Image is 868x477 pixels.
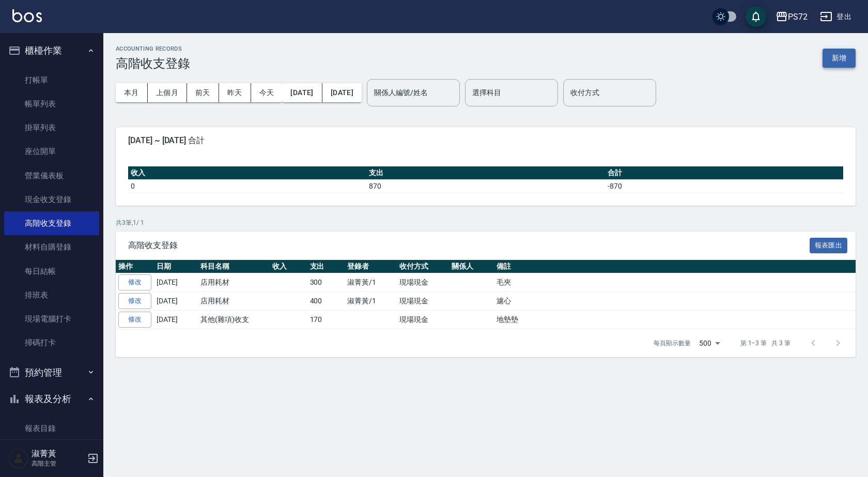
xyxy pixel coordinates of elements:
[154,310,198,329] td: [DATE]
[4,386,99,412] button: 報表及分析
[816,7,856,26] button: 登出
[345,260,397,273] th: 登錄者
[282,83,322,102] button: [DATE]
[154,260,198,273] th: 日期
[810,240,848,250] a: 報表匯出
[154,292,198,311] td: [DATE]
[740,338,791,348] p: 第 1–3 筆 共 3 筆
[187,83,219,102] button: 前天
[345,292,397,311] td: 淑菁黃/1
[823,49,856,68] button: 新增
[810,238,848,254] button: 報表匯出
[4,211,99,235] a: 高階收支登錄
[746,6,766,27] button: save
[251,83,283,102] button: 今天
[307,260,345,273] th: 支出
[116,45,190,52] h2: ACCOUNTING RECORDS
[32,459,84,468] p: 高階主管
[771,6,812,27] button: PS72
[4,164,99,188] a: 營業儀表板
[219,83,251,102] button: 昨天
[4,259,99,283] a: 每日結帳
[118,274,151,290] a: 修改
[4,68,99,92] a: 打帳單
[307,310,345,329] td: 170
[154,273,198,292] td: [DATE]
[494,292,856,311] td: 濾心
[270,260,307,273] th: 收入
[397,273,449,292] td: 現場現金
[322,83,362,102] button: [DATE]
[695,329,724,357] div: 500
[4,307,99,331] a: 現場電腦打卡
[116,260,154,273] th: 操作
[4,188,99,211] a: 現金收支登錄
[823,53,856,63] a: 新增
[4,116,99,140] a: 掛單列表
[397,310,449,329] td: 現場現金
[494,260,856,273] th: 備註
[148,83,187,102] button: 上個月
[605,179,843,193] td: -870
[116,83,148,102] button: 本月
[32,449,84,459] h5: 淑菁黃
[118,293,151,309] a: 修改
[4,359,99,386] button: 預約管理
[118,312,151,328] a: 修改
[12,9,42,22] img: Logo
[4,283,99,307] a: 排班表
[4,235,99,259] a: 材料自購登錄
[307,273,345,292] td: 300
[449,260,494,273] th: 關係人
[128,166,366,180] th: 收入
[397,260,449,273] th: 收付方式
[307,292,345,311] td: 400
[494,310,856,329] td: 地墊墊
[116,218,856,227] p: 共 3 筆, 1 / 1
[198,260,270,273] th: 科目名稱
[128,240,810,251] span: 高階收支登錄
[4,140,99,163] a: 座位開單
[4,37,99,64] button: 櫃檯作業
[4,331,99,355] a: 掃碼打卡
[4,92,99,116] a: 帳單列表
[198,273,270,292] td: 店用耗材
[4,417,99,440] a: 報表目錄
[366,179,605,193] td: 870
[128,179,366,193] td: 0
[366,166,605,180] th: 支出
[788,10,808,23] div: PS72
[198,292,270,311] td: 店用耗材
[8,448,29,469] img: Person
[494,273,856,292] td: 毛夾
[654,338,691,348] p: 每頁顯示數量
[605,166,843,180] th: 合計
[198,310,270,329] td: 其他(雜項)收支
[116,56,190,71] h3: 高階收支登錄
[128,135,843,146] span: [DATE] ~ [DATE] 合計
[345,273,397,292] td: 淑菁黃/1
[397,292,449,311] td: 現場現金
